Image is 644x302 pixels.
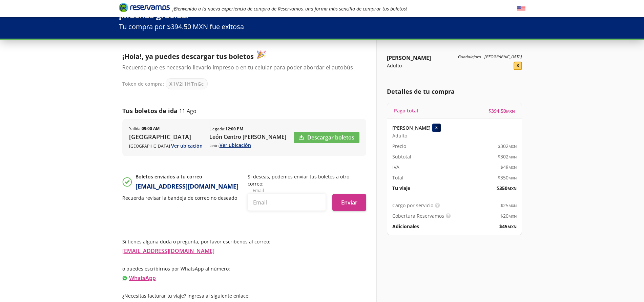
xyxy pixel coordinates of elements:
[387,87,522,96] p: Detalles de tu compra
[119,22,525,32] p: Tu compra por $394.50 MXN fue exitosa
[392,185,410,192] p: Tu viaje
[122,238,366,245] p: Si tienes alguna duda o pregunta, por favor escríbenos al correo:
[332,194,366,211] button: Enviar
[392,132,407,139] span: Adulto
[392,164,399,171] p: IVA
[508,214,517,219] small: MXN
[507,224,517,229] small: MXN
[392,174,403,181] p: Total
[122,106,178,115] p: Tus boletos de ida
[119,2,170,15] a: Brand Logo
[129,132,203,142] p: [GEOGRAPHIC_DATA]
[179,107,196,115] p: 11 Ago
[248,173,366,187] p: Si deseas, podemos enviar tus boletos a otro correo:
[500,202,517,209] span: $ 25
[508,144,517,149] small: MXN
[489,107,515,114] span: $ 394.50
[119,2,170,13] i: Brand Logo
[220,142,251,148] a: Ver ubicación
[129,274,156,282] a: WhatsApp
[294,132,359,143] a: Descargar boletos
[498,143,517,150] span: $ 302
[392,153,411,160] p: Subtotal
[498,174,517,181] span: $ 350
[136,182,238,191] p: [EMAIL_ADDRESS][DOMAIN_NAME]
[392,143,406,150] p: Precio
[209,133,286,141] p: León Centro [PERSON_NAME]
[209,126,243,132] p: Llegada :
[432,124,441,132] div: 8
[392,202,433,209] p: Cargo por servicio
[500,164,517,171] span: $ 48
[142,126,160,131] b: 09:00 AM
[129,126,160,132] p: Salida :
[506,109,515,114] small: MXN
[392,124,431,131] p: [PERSON_NAME]
[248,194,326,211] input: Email
[387,62,431,69] p: Adulto
[122,265,366,272] p: o puedes escribirnos por WhatsApp al número:
[169,80,204,87] span: X1V2l1HTnGc
[122,292,366,299] p: ¿Necesitas facturar tu viaje? ingresa al siguiente enlace:
[497,185,517,192] span: $ 350
[136,173,238,180] p: Boletos enviados a tu correo
[225,126,243,132] b: 12:00 PM
[508,175,517,180] small: MXN
[122,247,214,255] a: [EMAIL_ADDRESS][DOMAIN_NAME]
[517,4,525,13] button: English
[392,223,419,230] p: Adicionales
[394,107,418,114] p: Pago total
[499,223,517,230] span: $ 45
[507,186,517,191] small: MXN
[209,142,286,149] p: León
[508,154,517,159] small: MXN
[122,63,359,71] p: Recuerda que es necesario llevarlo impreso o en tu celular para poder abordar el autobús
[129,142,203,149] p: [GEOGRAPHIC_DATA]
[122,80,164,87] p: Token de compra:
[392,212,444,219] p: Cobertura Reservamos
[514,62,522,70] div: 8
[172,5,407,12] em: ¡Bienvenido a la nueva experiencia de compra de Reservamos, una forma más sencilla de comprar tus...
[387,54,431,62] p: [PERSON_NAME]
[508,165,517,170] small: MXN
[458,54,522,60] p: Guadalajara - [GEOGRAPHIC_DATA]
[508,203,517,208] small: MXN
[122,50,359,62] p: ¡Hola!, ya puedes descargar tus boletos
[171,143,203,149] a: Ver ubicación
[122,194,241,201] p: Recuerda revisar la bandeja de correo no deseado
[500,212,517,219] span: $ 20
[498,153,517,160] span: $ 302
